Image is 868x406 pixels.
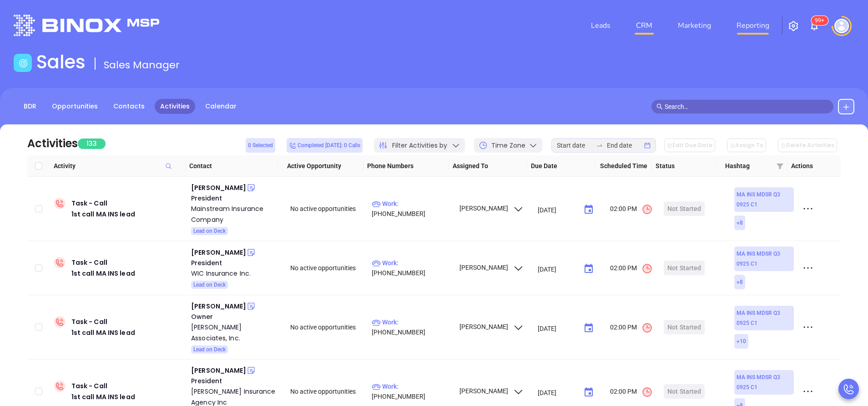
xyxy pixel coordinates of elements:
span: [PERSON_NAME] [458,205,524,212]
button: Choose date, selected date is Oct 6, 2025 [580,200,598,219]
div: Not Started [667,320,701,334]
th: Actions [787,155,830,177]
span: [PERSON_NAME] [458,323,524,330]
span: + 10 [737,336,746,346]
div: 1st call MA INS lead [71,209,135,220]
img: logo [14,15,159,36]
div: Not Started [667,384,701,399]
div: [PERSON_NAME] [191,182,246,193]
span: [PERSON_NAME] [458,387,524,395]
span: Lead on Deck [193,226,226,236]
th: Status [652,155,716,177]
div: No active opportunities [290,263,364,273]
button: Delete Activities [778,139,837,152]
span: Completed [DATE]: 0 Calls [289,140,360,150]
a: Activities [155,99,195,114]
a: BDR [18,99,42,114]
th: Phone Numbers [363,155,449,177]
input: MM/DD/YYYY [538,205,576,214]
span: + 8 [737,277,743,287]
p: [PHONE_NUMBER] [372,381,451,401]
div: No active opportunities [290,322,364,332]
th: Due Date [527,155,595,177]
p: [PHONE_NUMBER] [372,258,451,278]
span: Activity [54,161,182,171]
span: MA INS MDSR Q3 0925 C1 [737,190,792,210]
input: End date [607,140,642,150]
div: Owner [191,312,278,322]
input: MM/DD/YYYY [538,324,576,333]
button: Assign To [727,139,766,152]
div: President [191,193,278,203]
div: Not Started [667,201,701,216]
h1: Sales [36,51,86,73]
input: MM/DD/YYYY [538,264,576,273]
a: Opportunities [46,99,103,114]
th: Scheduled Time [595,155,652,177]
span: Filter Activities by [392,141,447,150]
div: 1st call MA INS lead [71,391,135,402]
div: [PERSON_NAME] [191,301,246,312]
span: + 8 [737,218,743,228]
span: MA INS MDSR Q3 0925 C1 [737,372,792,392]
div: No active opportunities [290,386,364,396]
span: swap-right [596,142,603,149]
sup: 100 [811,16,828,25]
input: MM/DD/YYYY [538,388,576,397]
span: Work : [372,319,399,326]
input: Search… [665,102,828,112]
img: iconSetting [788,21,799,31]
th: Contact [186,155,278,177]
img: user [834,19,849,33]
span: 02:00 PM [610,263,653,274]
a: Mainstream Insurance Company [191,203,278,225]
div: [PERSON_NAME] [191,365,246,376]
span: Lead on Deck [193,280,226,290]
span: 02:00 PM [610,386,653,398]
div: President [191,376,278,386]
span: 133 [78,139,106,149]
span: Time Zone [491,141,525,150]
div: Task - Call [71,316,135,338]
span: 0 Selected [248,140,273,150]
a: [PERSON_NAME] Associates, Inc. [191,322,278,344]
div: Task - Call [71,380,135,402]
span: search [656,103,663,110]
div: Activities [27,135,78,152]
img: iconNotification [809,21,820,31]
th: Assigned To [449,155,527,177]
input: Start date [557,140,592,150]
th: Active Opportunity [278,155,363,177]
button: Choose date, selected date is Oct 6, 2025 [580,260,598,278]
span: Hashtag [725,161,772,171]
a: Contacts [108,99,150,114]
span: Lead on Deck [193,344,226,355]
a: WIC Insurance Inc. [191,268,278,279]
a: Leads [587,16,614,35]
a: CRM [632,16,656,35]
div: Not Started [667,261,701,275]
span: Work : [372,259,399,267]
p: [PHONE_NUMBER] [372,317,451,337]
span: to [596,142,603,149]
button: Choose date, selected date is Oct 6, 2025 [580,319,598,337]
span: MA INS MDSR Q3 0925 C1 [737,308,792,328]
span: 02:00 PM [610,322,653,334]
a: Calendar [200,99,242,114]
div: President [191,258,278,268]
div: Task - Call [71,257,135,279]
div: 1st call MA INS lead [71,327,135,338]
div: Task - Call [71,198,135,220]
a: Reporting [733,16,773,35]
span: 02:00 PM [610,204,653,215]
div: No active opportunities [290,204,364,214]
span: Work : [372,383,399,390]
span: MA INS MDSR Q3 0925 C1 [737,249,792,269]
p: [PHONE_NUMBER] [372,199,451,219]
span: Sales Manager [104,58,180,72]
div: [PERSON_NAME] [191,247,246,258]
span: [PERSON_NAME] [458,264,524,271]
